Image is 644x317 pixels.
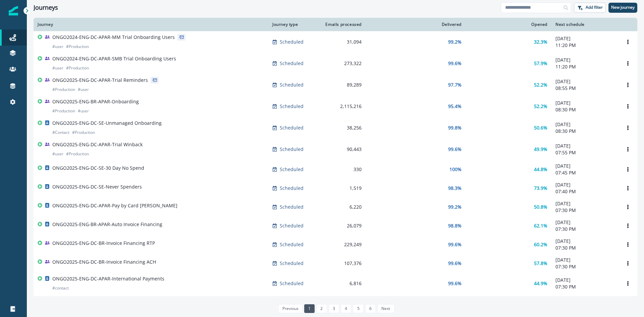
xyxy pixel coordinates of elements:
[448,241,462,248] p: 99.6%
[534,204,547,210] p: 50.8%
[323,103,362,110] div: 2,115,216
[52,108,75,114] p: # Production
[34,179,637,198] a: ONGO2025-ENG-DC-SE-Never SpendersScheduled1,51998.3%73.9%[DATE]07:40 PMOptions
[448,60,462,67] p: 99.6%
[280,103,304,110] p: Scheduled
[323,241,362,248] div: 229,249
[623,240,633,250] button: Options
[555,207,614,214] p: 07:30 PM
[623,123,633,133] button: Options
[280,82,304,88] p: Scheduled
[534,185,547,192] p: 73.9%
[280,260,304,267] p: Scheduled
[280,241,304,248] p: Scheduled
[611,5,635,10] p: New journey
[272,22,315,27] div: Journey type
[555,100,614,106] p: [DATE]
[323,124,362,131] div: 38,256
[534,241,547,248] p: 60.2%
[555,169,614,176] p: 07:45 PM
[555,163,614,169] p: [DATE]
[555,85,614,92] p: 08:55 PM
[555,78,614,85] p: [DATE]
[377,304,394,313] a: Next page
[323,204,362,210] div: 6,220
[66,65,89,71] p: # Production
[448,222,462,229] p: 98.8%
[449,166,462,173] p: 100%
[623,202,633,212] button: Options
[52,55,176,62] p: ONGO2024-ENG-DC-APAR-SMB Trial Onboarding Users
[534,280,547,287] p: 44.9%
[448,103,462,110] p: 95.4%
[448,39,462,45] p: 99.2%
[534,124,547,131] p: 50.6%
[555,188,614,195] p: 07:40 PM
[534,39,547,45] p: 32.3%
[38,22,264,27] div: Journey
[72,129,95,136] p: # Production
[534,166,547,173] p: 44.8%
[280,146,304,153] p: Scheduled
[52,141,143,148] p: ONGO2025-ENG-DC-APAR-Trial Winback
[323,39,362,45] div: 31,094
[52,43,63,50] p: # user
[448,82,462,88] p: 97.7%
[52,221,162,228] p: ONGO2025-ENG-BR-APAR-Auto Invoice Financing
[623,221,633,231] button: Options
[623,258,633,268] button: Options
[555,106,614,113] p: 08:30 PM
[34,117,637,139] a: ONGO2025-ENG-DC-SE-Unmanaged Onboarding#Contact#ProductionScheduled38,25699.8%50.6%[DATE]08:30 PM...
[52,77,148,84] p: ONGO2025-ENG-DC-APAR-Trial Reminders
[52,202,177,209] p: ONGO2025-ENG-DC-APAR-Pay by Card [PERSON_NAME]
[323,146,362,153] div: 90,443
[623,80,633,90] button: Options
[555,283,614,290] p: 07:30 PM
[52,120,162,126] p: ONGO2025-ENG-DC-SE-Unmanaged Onboarding
[623,278,633,288] button: Options
[448,280,462,287] p: 99.6%
[323,280,362,287] div: 6,816
[534,82,547,88] p: 52.2%
[555,238,614,245] p: [DATE]
[34,160,637,179] a: ONGO2025-ENG-DC-SE-30 Day No SpendScheduled330100%44.8%[DATE]07:45 PMOptions
[365,304,376,313] a: Page 6
[280,185,304,192] p: Scheduled
[353,304,363,313] a: Page 5
[34,31,637,53] a: ONGO2024-ENG-DC-APAR-MM Trial Onboarding Users#user#ProductionScheduled31,09499.2%32.3%[DATE]11:2...
[623,37,633,47] button: Options
[555,257,614,263] p: [DATE]
[52,129,69,136] p: # Contact
[555,219,614,226] p: [DATE]
[329,304,339,313] a: Page 3
[534,260,547,267] p: 57.8%
[304,304,315,313] a: Page 1 is your current page
[534,103,547,110] p: 52.2%
[34,294,637,316] a: ONGO2024-ENG-AC-APAR-Closed Won Onboarding#Production#ContactScheduled3,29499.5%47.6%[DATE]07:30 ...
[555,226,614,232] p: 07:30 PM
[323,222,362,229] div: 26,079
[66,151,89,157] p: # Production
[52,165,144,171] p: ONGO2025-ENG-DC-SE-30 Day No Spend
[9,6,18,15] img: Inflection
[34,4,58,11] h1: Journeys
[608,3,637,13] button: New journey
[555,57,614,63] p: [DATE]
[323,260,362,267] div: 107,376
[448,185,462,192] p: 98.3%
[52,183,142,190] p: ONGO2025-ENG-DC-SE-Never Spenders
[277,304,394,313] ul: Pagination
[34,74,637,96] a: ONGO2025-ENG-DC-APAR-Trial Reminders#Production#userScheduled89,28997.7%52.2%[DATE]08:55 PMOptions
[555,35,614,42] p: [DATE]
[341,304,351,313] a: Page 4
[66,43,89,50] p: # Production
[470,22,547,27] div: Opened
[534,60,547,67] p: 57.9%
[316,304,327,313] a: Page 2
[555,245,614,251] p: 07:30 PM
[323,166,362,173] div: 330
[623,164,633,174] button: Options
[280,280,304,287] p: Scheduled
[34,198,637,216] a: ONGO2025-ENG-DC-APAR-Pay by Card [PERSON_NAME]Scheduled6,22099.2%50.8%[DATE]07:30 PMOptions
[52,34,175,41] p: ONGO2024-ENG-DC-APAR-MM Trial Onboarding Users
